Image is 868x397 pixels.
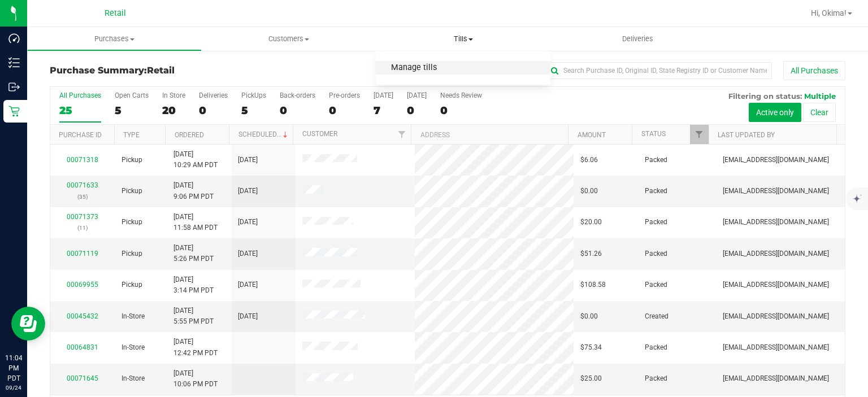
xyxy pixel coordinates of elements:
span: [DATE] 5:55 PM PDT [173,306,214,327]
a: Customer [302,130,337,138]
span: Packed [645,342,667,353]
span: Multiple [804,91,836,101]
a: Purchases [27,27,202,51]
span: $51.26 [580,248,602,259]
div: 0 [199,104,228,117]
span: [DATE] [238,311,258,322]
div: PickUps [241,91,266,99]
input: Search Purchase ID, Original ID, State Registry ID or Customer Name... [546,62,772,79]
span: [DATE] 5:26 PM PDT [173,243,214,264]
span: [DATE] [238,217,258,228]
h3: Purchase Summary: [50,66,315,76]
a: Amount [578,131,606,139]
div: Back-orders [280,91,315,99]
span: Purchases [28,34,201,44]
a: Scheduled [238,130,290,138]
span: [EMAIL_ADDRESS][DOMAIN_NAME] [723,217,829,228]
div: 0 [329,104,360,117]
span: $75.34 [580,342,602,353]
a: 00045432 [67,312,98,320]
div: Needs Review [440,91,482,99]
button: Active only [749,103,801,122]
span: [EMAIL_ADDRESS][DOMAIN_NAME] [723,186,829,197]
span: [DATE] 10:06 PM PDT [173,368,218,390]
a: Type [123,131,140,139]
span: Pickup [121,280,142,290]
span: [EMAIL_ADDRESS][DOMAIN_NAME] [723,280,829,290]
div: [DATE] [374,91,393,99]
span: [DATE] 10:29 AM PDT [173,149,218,171]
span: Filtering on status: [728,91,802,101]
span: [DATE] [238,186,258,197]
span: $108.58 [580,280,606,290]
span: Packed [645,280,667,290]
span: Packed [645,186,667,197]
div: Deliveries [199,91,228,99]
span: [EMAIL_ADDRESS][DOMAIN_NAME] [723,311,829,322]
button: All Purchases [783,61,845,80]
span: Pickup [121,155,142,165]
div: All Purchases [59,91,101,99]
a: Last Updated By [718,131,775,139]
div: 0 [407,104,427,117]
span: [DATE] [238,155,258,165]
inline-svg: Outbound [8,81,20,93]
a: Tills Manage tills [376,27,550,51]
span: Packed [645,155,667,165]
a: Filter [392,125,411,144]
inline-svg: Inventory [8,57,20,68]
p: (35) [57,191,108,202]
a: 00071318 [67,156,98,164]
inline-svg: Retail [8,106,20,117]
div: 0 [280,104,315,117]
span: $6.06 [580,155,598,165]
div: 5 [241,104,266,117]
span: Pickup [121,248,142,259]
span: Retail [105,8,126,18]
div: 7 [374,104,393,117]
span: Packed [645,373,667,384]
span: $20.00 [580,217,602,228]
div: [DATE] [407,91,427,99]
span: Pickup [121,186,142,197]
a: 00071373 [67,213,98,221]
span: [DATE] [238,248,258,259]
span: Tills [376,34,550,44]
a: Ordered [175,131,204,139]
span: Packed [645,248,667,259]
span: Manage tills [376,63,452,73]
span: [DATE] 12:42 PM PDT [173,337,218,358]
a: 00071119 [67,250,98,258]
div: In Store [162,91,185,99]
a: 00071645 [67,374,98,382]
p: 11:04 PM PDT [5,353,22,383]
span: In-Store [121,311,145,322]
span: [DATE] 9:06 PM PDT [173,180,214,202]
span: $0.00 [580,311,598,322]
div: Pre-orders [329,91,360,99]
span: [DATE] [238,280,258,290]
span: In-Store [121,342,145,353]
span: Pickup [121,217,142,228]
p: 09/24 [5,383,22,392]
span: $25.00 [580,373,602,384]
span: [EMAIL_ADDRESS][DOMAIN_NAME] [723,373,829,384]
div: 5 [115,104,149,117]
a: Filter [690,125,709,144]
span: Created [645,311,669,322]
inline-svg: Dashboard [8,33,20,44]
span: [DATE] 11:58 AM PDT [173,212,218,233]
div: 20 [162,104,185,117]
span: Packed [645,217,667,228]
p: (11) [57,223,108,233]
a: Customers [202,27,376,51]
span: Customers [202,34,376,44]
div: 25 [59,104,101,117]
a: 00069955 [67,281,98,289]
a: Deliveries [550,27,725,51]
a: Purchase ID [59,131,102,139]
span: [EMAIL_ADDRESS][DOMAIN_NAME] [723,342,829,353]
span: Hi, Okima! [811,8,847,18]
iframe: Resource center [11,307,45,341]
a: 00064831 [67,343,98,351]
